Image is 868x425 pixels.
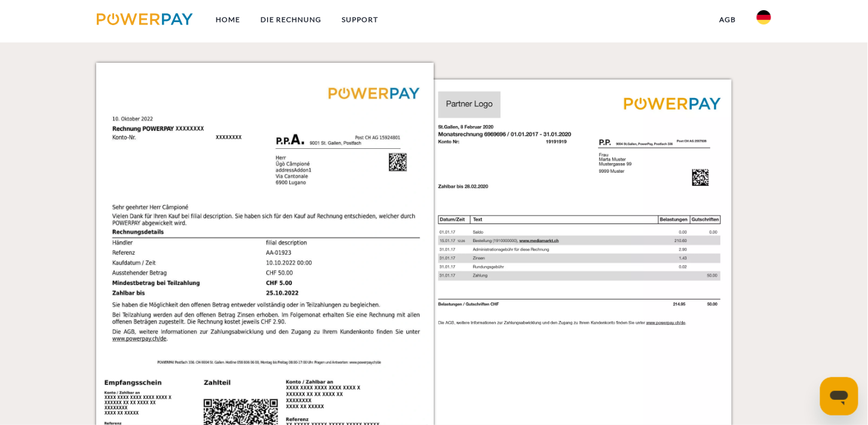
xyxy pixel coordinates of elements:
[332,9,388,30] a: SUPPORT
[206,9,250,30] a: Home
[710,9,747,30] a: agb
[757,10,771,25] img: de
[820,377,858,415] iframe: Schaltfläche zum Öffnen des Messaging-Fensters
[97,13,193,25] img: logo-powerpay.svg
[250,9,332,30] a: DIE RECHNUNG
